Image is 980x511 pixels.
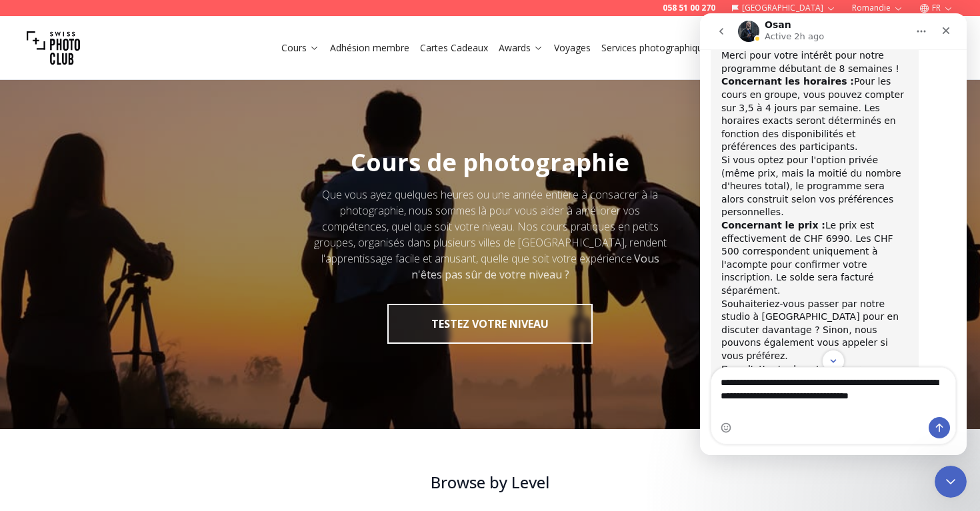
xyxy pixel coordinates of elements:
a: Awards [499,41,543,55]
button: Cours [276,39,325,57]
button: Services photographiques [596,39,731,57]
a: Cours [281,41,319,55]
iframe: Intercom live chat [700,13,967,455]
button: Voyages [549,39,596,57]
a: Adhésion membre [330,41,409,55]
button: Adhésion membre [325,39,415,57]
iframe: Intercom live chat [935,466,967,498]
img: Swiss photo club [27,21,80,75]
a: Cartes Cadeaux [420,41,488,55]
button: TESTEZ VOTRE NIVEAU [387,304,593,344]
button: Cartes Cadeaux [415,39,493,57]
div: Que vous ayez quelques heures ou une année entière à consacrer à la photographie, nous sommes là ... [309,187,671,282]
a: Voyages [554,41,591,55]
a: 058 51 00 270 [663,3,715,13]
button: Awards [493,39,549,57]
span: Cours de photographie [351,146,629,179]
a: Services photographiques [601,41,725,55]
h3: Browse by Level [159,472,821,493]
